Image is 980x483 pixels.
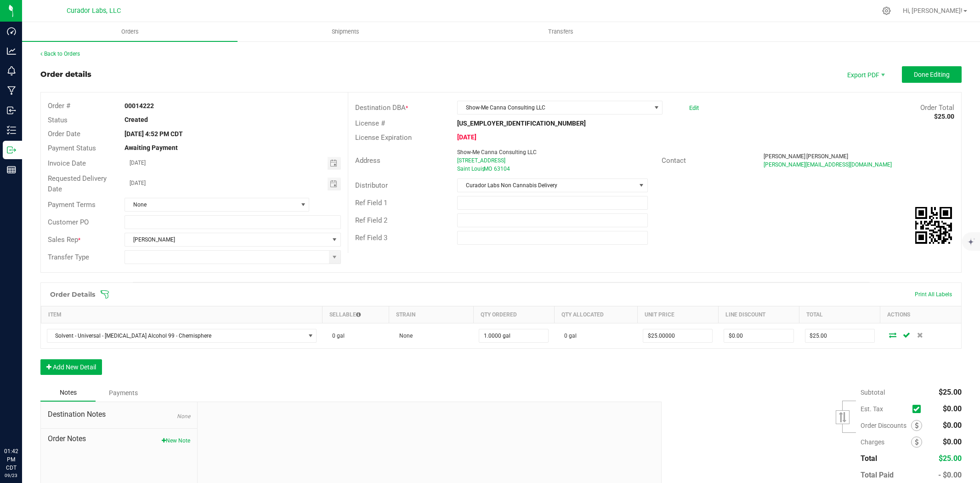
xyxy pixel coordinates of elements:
strong: [DATE] 4:52 PM CDT [125,130,183,138]
strong: Created [125,116,148,123]
span: $0.00 [943,404,962,413]
div: Notes [40,384,96,402]
span: NO DATA FOUND [47,329,317,343]
strong: [DATE] [457,133,476,141]
span: Curador Labs Non Cannabis Delivery [458,179,636,192]
button: New Note [162,437,190,445]
span: Toggle calendar [328,157,341,170]
strong: [US_EMPLOYER_IDENTIFICATION_NUMBER] [457,120,586,127]
th: Line Discount [718,306,799,323]
span: Orders [109,28,151,36]
span: - $0.00 [938,471,962,479]
inline-svg: Manufacturing [7,86,16,95]
p: 09/23 [4,472,18,479]
span: Status [48,116,68,124]
p: 01:42 PM CDT [4,447,18,472]
button: Add New Detail [40,359,102,375]
a: Edit [689,104,699,111]
span: License # [355,119,385,127]
span: Shipments [319,28,372,36]
span: Calculate excise tax [912,403,925,415]
strong: $25.00 [934,113,954,120]
div: Order details [40,69,91,80]
span: $0.00 [943,421,962,430]
span: License Expiration [355,133,412,142]
input: 0 [724,329,793,342]
span: $0.00 [943,437,962,446]
span: [PERSON_NAME] [125,233,329,246]
div: Manage settings [881,6,892,15]
span: Invoice Date [48,159,86,167]
span: Ref Field 2 [355,216,387,224]
span: None [395,333,413,339]
img: Scan me! [915,207,952,244]
span: Save Order Detail [900,332,913,338]
span: Toggle calendar [328,178,341,190]
th: Strain [389,306,474,323]
span: Requested Delivery Date [48,174,107,193]
span: Address [355,156,380,165]
span: Order Notes [48,433,190,444]
a: Transfers [453,22,668,41]
span: Transfers [536,28,586,36]
span: 0 gal [328,333,345,339]
qrcode: 00014222 [915,207,952,244]
span: 63104 [494,166,510,172]
inline-svg: Inventory [7,126,16,135]
span: Show-Me Canna Consulting LLC [457,149,537,155]
span: Saint Louis [457,166,485,172]
input: 0 [805,329,874,342]
span: Payment Status [48,144,96,152]
span: Subtotal [861,389,885,396]
span: Est. Tax [861,405,909,413]
span: , [483,166,484,172]
inline-svg: Monitoring [7,66,16,75]
th: Qty Allocated [554,306,637,323]
th: Total [799,306,880,323]
span: Order Date [48,130,80,138]
span: Contact [662,156,686,165]
span: Transfer Type [48,253,89,261]
span: Ref Field 1 [355,199,387,207]
span: MO [484,166,492,172]
span: $25.00 [939,388,962,397]
th: Actions [880,306,961,323]
th: Unit Price [637,306,718,323]
input: 0 [479,329,548,342]
span: Destination DBA [355,103,406,112]
span: [PERSON_NAME][EMAIL_ADDRESS][DOMAIN_NAME] [764,161,892,168]
th: Sellable [322,306,389,323]
span: $25.00 [939,454,962,463]
span: Order # [48,102,70,110]
span: Customer PO [48,218,89,226]
a: Orders [22,22,238,41]
span: Hi, [PERSON_NAME]! [903,7,963,14]
span: Solvent - Universal - [MEDICAL_DATA] Alcohol 99 - Chemisphere [47,329,305,342]
span: [STREET_ADDRESS] [457,157,505,164]
strong: Awaiting Payment [125,144,178,151]
span: Sales Rep [48,236,78,244]
inline-svg: Analytics [7,46,16,56]
inline-svg: Reports [7,165,16,174]
span: None [125,198,297,211]
span: Charges [861,438,911,446]
div: Payments [96,385,151,401]
span: Ref Field 3 [355,234,387,242]
span: 0 gal [560,333,577,339]
th: Qty Ordered [473,306,554,323]
span: Distributor [355,181,388,190]
span: [PERSON_NAME] [764,153,805,160]
inline-svg: Dashboard [7,27,16,36]
span: Done Editing [914,71,950,78]
inline-svg: Inbound [7,106,16,115]
span: Export PDF [838,66,893,83]
inline-svg: Outbound [7,145,16,155]
span: Total Paid [861,471,894,479]
span: Payment Terms [48,201,96,209]
strong: 00014222 [125,102,154,109]
a: Back to Orders [40,51,80,57]
span: [PERSON_NAME] [806,153,848,160]
span: Destination Notes [48,409,190,420]
iframe: Resource center [9,409,37,437]
span: Curador Labs, LLC [67,7,121,15]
